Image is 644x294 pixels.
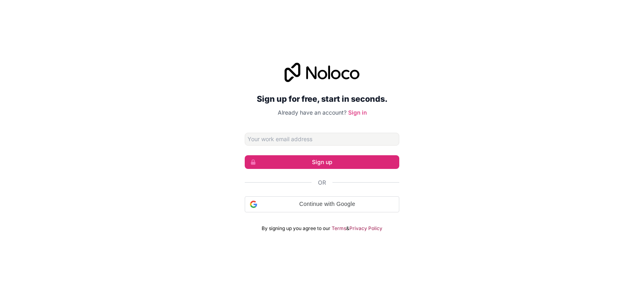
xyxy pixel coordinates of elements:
[260,200,394,208] span: Continue with Google
[245,155,399,169] button: Sign up
[245,133,399,146] input: Email address
[346,225,349,232] span: &
[349,225,382,232] a: Privacy Policy
[348,109,367,116] a: Sign in
[332,225,346,232] a: Terms
[262,225,330,232] span: By signing up you agree to our
[278,109,347,116] span: Already have an account?
[318,179,326,187] span: Or
[245,92,399,106] h2: Sign up for free, start in seconds.
[245,196,399,212] div: Continue with Google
